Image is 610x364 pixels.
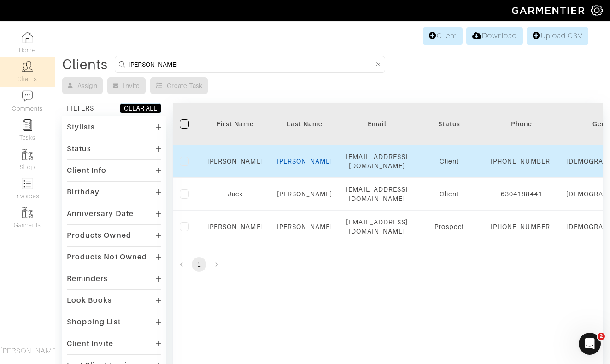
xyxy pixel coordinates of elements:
[422,157,477,166] div: Client
[491,189,552,199] div: 6304188441
[129,59,374,70] input: Search by name, email, phone, city, or state
[423,27,463,45] a: Client
[422,222,477,231] div: Prospect
[228,190,243,198] a: Jack
[346,217,408,236] div: [EMAIL_ADDRESS][DOMAIN_NAME]
[277,119,333,129] div: Last Name
[527,27,588,45] a: Upload CSV
[277,158,333,165] a: [PERSON_NAME]
[67,339,113,348] div: Client Invite
[200,103,270,145] th: Toggle SortBy
[466,27,523,45] a: Download
[67,188,100,197] div: Birthday
[491,222,552,231] div: [PHONE_NUMBER]
[277,223,333,230] a: [PERSON_NAME]
[67,104,94,113] div: FILTERS
[22,149,33,160] img: garments-icon-b7da505a4dc4fd61783c78ac3ca0ef83fa9d6f193b1c9dc38574b1d14d53ca28.png
[67,252,147,262] div: Products Not Owned
[22,207,33,218] img: garments-icon-b7da505a4dc4fd61783c78ac3ca0ef83fa9d6f193b1c9dc38574b1d14d53ca28.png
[491,119,552,129] div: Phone
[67,274,108,283] div: Reminders
[120,103,161,113] button: CLEAR ALL
[62,60,108,69] div: Clients
[422,189,477,199] div: Client
[207,158,263,165] a: [PERSON_NAME]
[67,317,121,327] div: Shopping List
[415,103,484,145] th: Toggle SortBy
[22,61,33,72] img: clients-icon-6bae9207a08558b7cb47a8932f037763ab4055f8c8b6bfacd5dc20c3e0201464.png
[173,257,603,272] nav: pagination navigation
[422,119,477,129] div: Status
[270,103,340,145] th: Toggle SortBy
[22,90,33,102] img: comment-icon-a0a6a9ef722e966f86d9cbdc48e553b5cf19dbc54f86b18d962a5391bc8f6eb6.png
[507,2,591,18] img: garmentier-logo-header-white-b43fb05a5012e4ada735d5af1a66efaba907eab6374d6393d1fbf88cb4ef424d.png
[22,178,33,189] img: orders-icon-0abe47150d42831381b5fb84f609e132dff9fe21cb692f30cb5eec754e2cba89.png
[67,123,95,132] div: Stylists
[22,119,33,131] img: reminder-icon-8004d30b9f0a5d33ae49ab947aed9ed385cf756f9e5892f1edd6e32f2345188e.png
[67,144,91,153] div: Status
[346,185,408,203] div: [EMAIL_ADDRESS][DOMAIN_NAME]
[207,119,263,129] div: First Name
[277,190,333,198] a: [PERSON_NAME]
[22,32,33,43] img: dashboard-icon-dbcd8f5a0b271acd01030246c82b418ddd0df26cd7fceb0bd07c9910d44c42f6.png
[491,157,552,166] div: [PHONE_NUMBER]
[67,209,134,218] div: Anniversary Date
[67,166,107,175] div: Client Info
[67,296,112,305] div: Look Books
[192,257,206,272] button: page 1
[124,104,157,113] div: CLEAR ALL
[67,231,131,240] div: Products Owned
[598,333,605,340] span: 2
[346,119,408,129] div: Email
[346,152,408,170] div: [EMAIL_ADDRESS][DOMAIN_NAME]
[591,5,603,16] img: gear-icon-white-bd11855cb880d31180b6d7d6211b90ccbf57a29d726f0c71d8c61bd08dd39cc2.png
[579,333,601,355] iframe: Intercom live chat
[207,223,263,230] a: [PERSON_NAME]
